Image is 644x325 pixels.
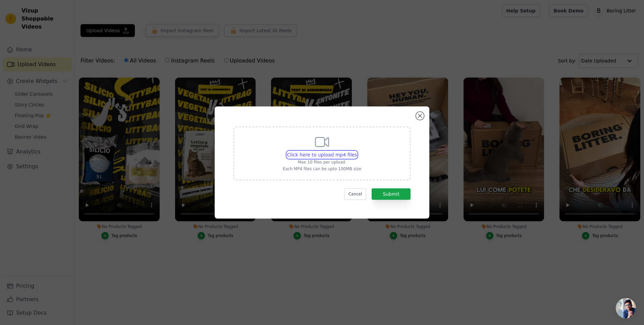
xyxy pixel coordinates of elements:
span: Click here to upload mp4 files [287,152,357,157]
p: Max 10 files per upload. [283,159,361,165]
p: Each MP4 files can be upto 100MB size [283,166,361,172]
button: Close modal [416,112,424,120]
button: Cancel [344,188,367,200]
div: Aprire la chat [616,298,636,318]
button: Submit [372,188,411,200]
